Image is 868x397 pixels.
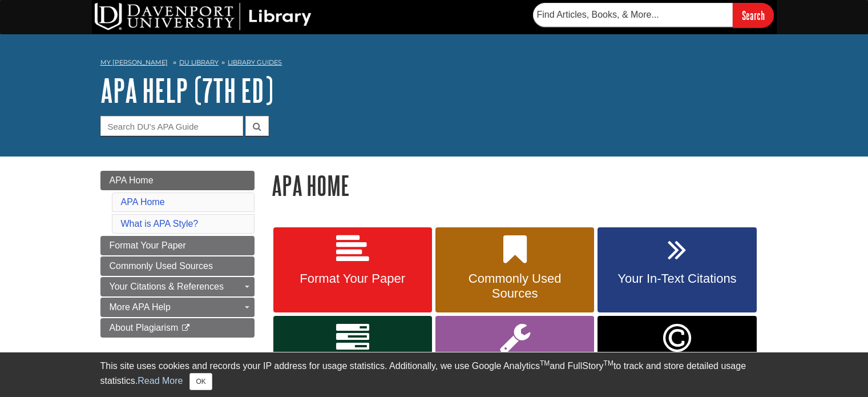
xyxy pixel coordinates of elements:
form: Searches DU Library's articles, books, and more [533,3,774,27]
a: Library Guides [228,58,282,66]
nav: breadcrumb [100,55,768,73]
div: This site uses cookies and records your IP address for usage statistics. Additionally, we use Goo... [100,359,768,390]
button: Close [189,373,212,390]
a: About Plagiarism [100,318,255,338]
a: APA Home [121,197,165,207]
input: Search DU's APA Guide [100,116,243,136]
a: Format Your Paper [100,236,255,255]
span: Commonly Used Sources [110,261,213,271]
a: Format Your Paper [273,227,432,313]
span: More APA Help [110,302,171,312]
span: APA Home [110,175,154,185]
h1: APA Home [272,171,768,200]
span: Commonly Used Sources [444,271,586,301]
span: About Plagiarism [110,323,179,332]
input: Find Articles, Books, & More... [533,3,733,27]
i: This link opens in a new window [181,324,191,332]
img: DU Library [95,3,312,30]
a: My [PERSON_NAME] [100,58,168,67]
a: Commonly Used Sources [100,256,255,276]
a: Your In-Text Citations [597,227,756,313]
span: Format Your Paper [282,271,423,286]
span: Your Citations & References [110,282,224,291]
a: Read More [138,376,183,386]
a: More APA Help [100,298,255,317]
a: Commonly Used Sources [435,227,594,313]
a: DU Library [179,58,219,66]
sup: TM [540,359,550,367]
a: Your Citations & References [100,277,255,296]
span: Format Your Paper [110,240,186,250]
a: APA Help (7th Ed) [100,73,273,108]
input: Search [733,3,774,27]
a: What is APA Style? [121,219,199,228]
span: Your In-Text Citations [606,271,748,286]
sup: TM [604,359,613,367]
a: APA Home [100,171,255,190]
